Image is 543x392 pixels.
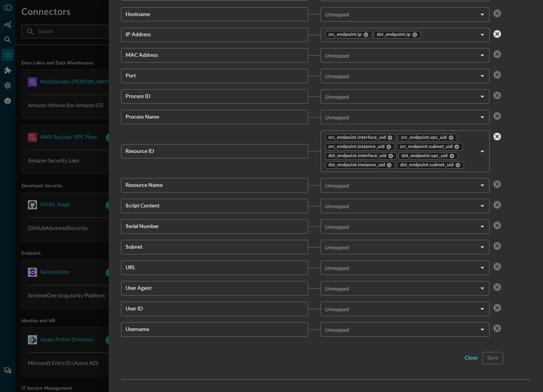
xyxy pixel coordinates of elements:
span: dst_endpoint.ip [377,32,411,38]
div: dst_endpoint.instance_uid [325,161,395,169]
p: Unmapped [325,113,349,121]
span: dst_endpoint.interface_uid [329,153,387,159]
div: src_endpoint.subnet_uid [396,143,463,151]
span: dst_endpoint.instance_uid [329,162,385,168]
span: src_endpoint.vpc_uid [401,135,446,141]
div: close [465,353,478,363]
p: Unmapped [325,326,349,334]
span: src_endpoint.ip [329,32,362,38]
span: src_endpoint.instance_uid [329,144,385,150]
p: Unmapped [325,72,349,80]
button: close [460,352,482,364]
div: dst_endpoint.subnet_uid [397,161,464,169]
p: Unmapped [325,10,349,18]
p: Unmapped [325,182,349,190]
span: src_endpoint.interface_uid [329,135,386,141]
p: Unmapped [325,305,349,313]
p: Unmapped [325,93,349,101]
p: Unmapped [325,223,349,231]
div: src_endpoint.interface_uid [325,134,396,141]
span: dst_endpoint.vpc_uid [402,153,448,159]
div: src_endpoint.ip [325,31,372,39]
div: src_endpoint.instance_uid [325,143,395,151]
p: Unmapped [325,51,349,59]
p: Unmapped [325,284,349,292]
span: src_endpoint.subnet_uid [400,144,453,150]
div: src_endpoint.vpc_uid [398,134,457,141]
p: Unmapped [325,202,349,210]
button: clear selected values [491,130,503,143]
p: Unmapped [325,243,349,251]
button: clear selected values [491,28,503,40]
div: dst_endpoint.vpc_uid [398,152,458,160]
span: dst_endpoint.subnet_uid [400,162,454,168]
div: dst_endpoint.interface_uid [325,152,397,160]
p: Unmapped [325,264,349,272]
div: dst_endpoint.ip [374,31,421,39]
